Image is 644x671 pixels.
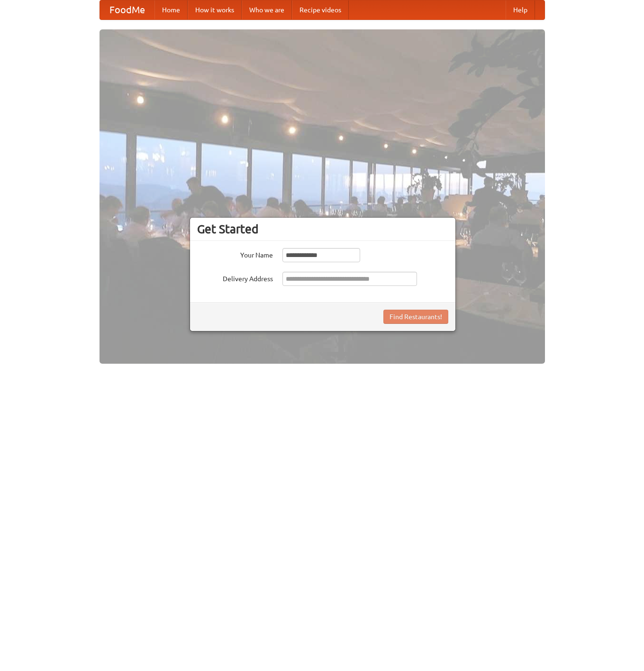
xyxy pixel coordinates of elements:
[100,0,154,19] a: FoodMe
[197,272,273,284] label: Delivery Address
[242,0,292,19] a: Who we are
[383,310,448,324] button: Find Restaurants!
[506,0,535,19] a: Help
[188,0,242,19] a: How it works
[197,222,448,236] h3: Get Started
[292,0,349,19] a: Recipe videos
[197,248,273,260] label: Your Name
[154,0,188,19] a: Home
